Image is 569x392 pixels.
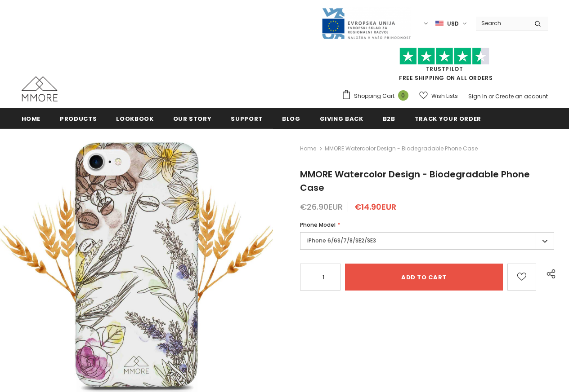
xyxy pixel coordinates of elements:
[321,7,411,40] img: Javni Razpis
[341,89,413,103] a: Shopping Cart 0
[300,168,530,194] span: MMORE Watercolor Design - Biodegradable Phone Case
[60,108,97,128] a: Products
[320,115,363,123] span: Giving back
[431,92,458,101] span: Wish Lists
[488,92,494,100] span: or
[447,19,459,28] span: USD
[495,92,548,100] a: Create an account
[426,65,463,73] a: Trustpilot
[415,108,481,128] a: Track your order
[22,108,41,128] a: Home
[173,115,212,123] span: Our Story
[300,143,316,154] a: Home
[300,221,336,229] span: Phone Model
[415,115,481,123] span: Track your order
[116,115,153,123] span: Lookbook
[22,115,41,123] span: Home
[300,232,554,250] label: iPhone 6/6S/7/8/SE2/SE3
[354,201,396,212] span: €14.90EUR
[419,88,458,104] a: Wish Lists
[399,48,489,65] img: Trust Pilot Stars
[300,201,343,212] span: €26.90EUR
[345,264,503,291] input: Add to cart
[22,76,58,101] img: MMORE Cases
[282,115,300,123] span: Blog
[320,108,363,128] a: Giving back
[383,115,395,123] span: B2B
[116,108,153,128] a: Lookbook
[231,115,263,123] span: support
[341,52,548,82] span: FREE SHIPPING ON ALL ORDERS
[231,108,263,128] a: support
[435,20,444,27] img: USD
[476,17,528,30] input: Search Site
[173,108,212,128] a: Our Story
[468,92,487,100] a: Sign In
[321,19,411,27] a: Javni Razpis
[398,90,408,101] span: 0
[383,108,395,128] a: B2B
[325,143,478,154] span: MMORE Watercolor Design - Biodegradable Phone Case
[60,115,97,123] span: Products
[282,108,300,128] a: Blog
[354,92,394,101] span: Shopping Cart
